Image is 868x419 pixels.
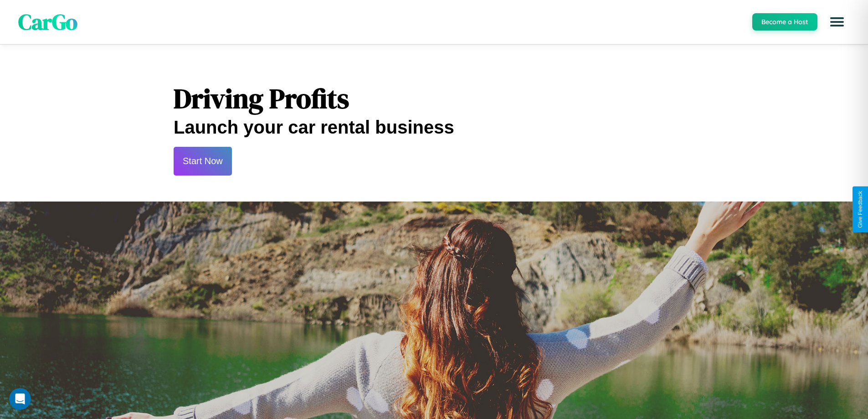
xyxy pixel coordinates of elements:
[174,147,232,176] button: Start Now
[18,7,77,37] span: CarGo
[752,13,817,31] button: Become a Host
[174,80,694,117] h1: Driving Profits
[857,191,863,228] div: Give Feedback
[174,117,694,138] h2: Launch your car rental business
[824,9,850,35] button: Open menu
[9,388,31,410] iframe: Intercom live chat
